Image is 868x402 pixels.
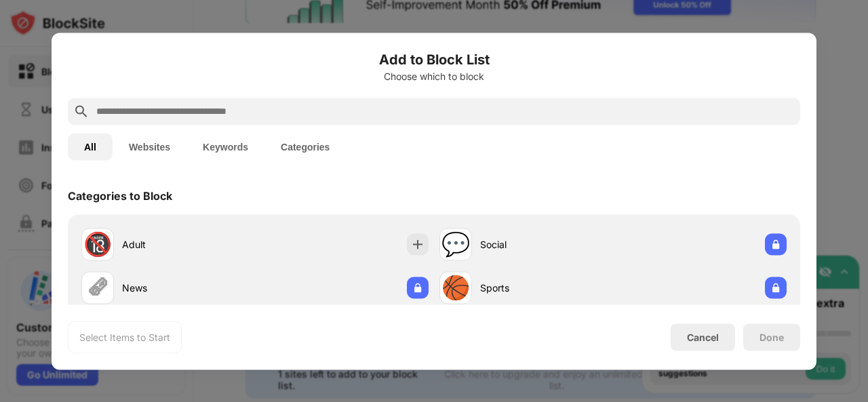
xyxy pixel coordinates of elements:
div: 🏀 [441,274,470,302]
div: Choose which to block [68,71,800,81]
div: Categories to Block [68,188,172,202]
button: Keywords [186,133,264,160]
div: 🗞 [86,274,109,302]
button: Categories [264,133,346,160]
div: 🔞 [83,230,112,258]
div: Adult [122,237,255,252]
button: Websites [113,133,186,160]
div: Select Items to Start [79,330,170,344]
h6: Add to Block List [68,49,800,69]
div: 💬 [441,230,470,258]
div: Cancel [687,331,719,343]
div: News [122,281,255,295]
div: Done [759,331,784,342]
button: All [68,133,113,160]
div: Sports [480,281,613,295]
img: search.svg [73,103,90,119]
div: Social [480,237,613,252]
